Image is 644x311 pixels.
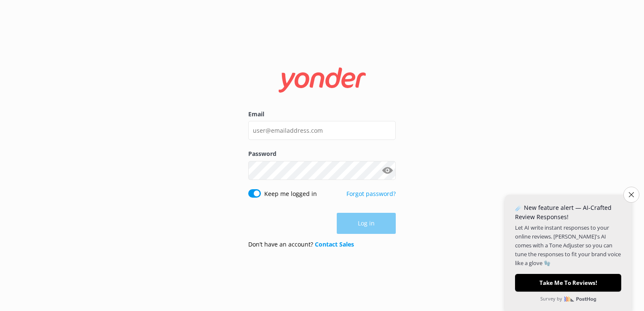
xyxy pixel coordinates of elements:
[248,110,396,119] label: Email
[315,240,354,248] a: Contact Sales
[264,189,317,198] label: Keep me logged in
[248,121,396,140] input: user@emailaddress.com
[346,190,396,198] a: Forgot password?
[248,240,354,249] p: Don’t have an account?
[379,162,396,179] button: Show password
[248,149,396,158] label: Password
